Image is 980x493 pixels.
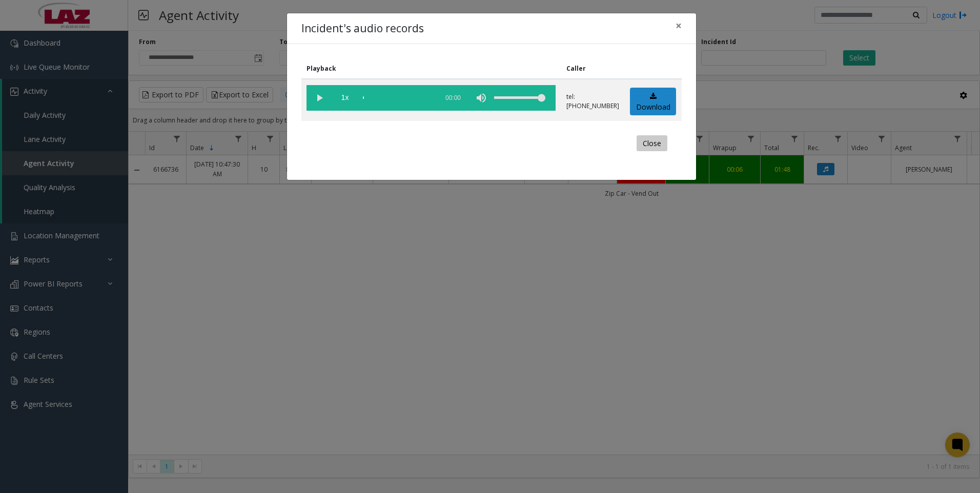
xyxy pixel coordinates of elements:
h4: Incident's audio records [301,20,424,37]
button: Close [637,135,667,152]
div: scrub bar [363,85,433,111]
th: Playback [301,58,561,79]
span: playback speed button [332,85,358,111]
th: Caller [561,58,625,79]
span: × [676,18,682,33]
a: Download [630,88,676,116]
div: volume level [494,85,545,111]
button: Close [668,13,689,38]
p: tel:[PHONE_NUMBER] [566,92,619,111]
